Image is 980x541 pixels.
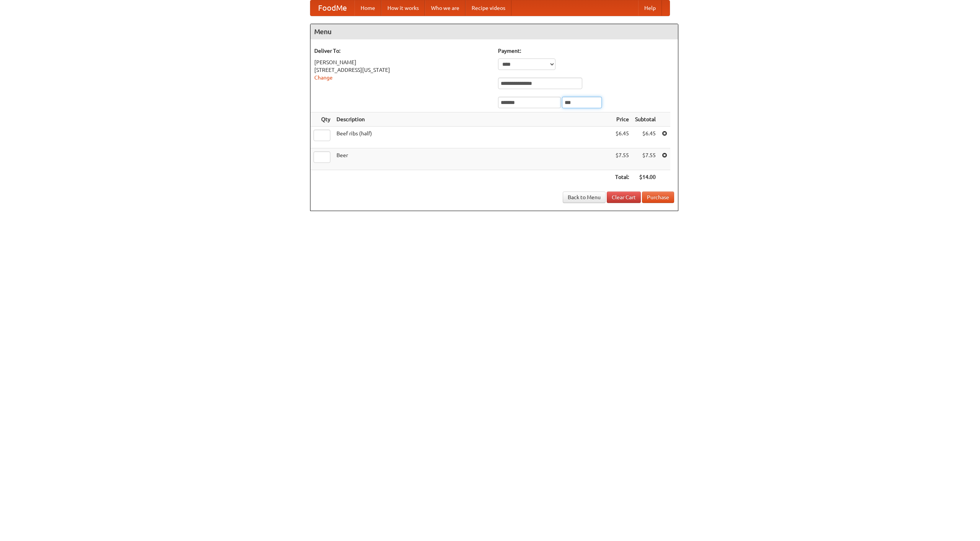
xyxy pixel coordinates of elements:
[632,112,659,127] th: Subtotal
[563,192,606,203] a: Back to Menu
[632,127,659,148] td: $6.45
[310,24,678,39] h4: Menu
[498,47,674,55] h5: Payment:
[314,75,333,81] a: Change
[612,127,632,148] td: $6.45
[354,0,381,16] a: Home
[310,0,354,16] a: FoodMe
[612,170,632,184] th: Total:
[632,170,659,184] th: $14.00
[642,192,674,203] button: Purchase
[607,192,641,203] a: Clear Cart
[632,148,659,170] td: $7.55
[381,0,425,16] a: How it works
[612,148,632,170] td: $7.55
[333,127,612,148] td: Beef ribs (half)
[314,58,490,66] div: [PERSON_NAME]
[310,112,333,127] th: Qty
[314,66,490,74] div: [STREET_ADDRESS][US_STATE]
[465,0,511,16] a: Recipe videos
[638,0,662,16] a: Help
[314,47,490,55] h5: Deliver To:
[425,0,465,16] a: Who we are
[333,112,612,127] th: Description
[612,112,632,127] th: Price
[333,148,612,170] td: Beer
